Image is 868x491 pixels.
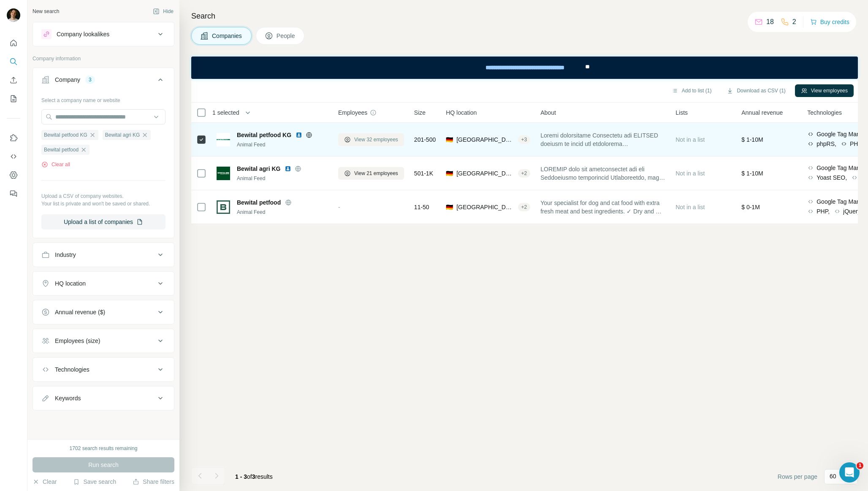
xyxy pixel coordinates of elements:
p: Upload a CSV of company websites. [41,192,165,200]
span: 1 [857,462,863,469]
button: Save search [73,478,116,486]
button: Hide [147,5,179,18]
h4: Search [191,10,858,22]
button: Clear all [41,161,70,168]
span: Technologies [807,108,842,117]
button: Company lookalikes [33,24,174,44]
span: 🇩🇪 [446,135,453,144]
div: Company lookalikes [57,30,109,38]
button: Share filters [133,478,174,486]
span: Annual revenue [741,108,783,117]
div: Keywords [55,394,81,402]
span: jQuery, [843,207,862,216]
p: 60 [830,472,836,480]
img: LinkedIn logo [296,132,302,138]
span: View 32 employees [354,136,398,143]
span: 🇩🇪 [446,203,453,211]
div: 1702 search results remaining [70,445,138,452]
button: HQ location [33,273,174,294]
span: $ 1-10M [741,136,763,143]
span: Your specialist for dog and cat food with extra fresh meat and best ingredients. ✓ Dry and wet fo... [540,199,665,216]
span: 3 [252,473,255,480]
button: Feedback [7,186,20,201]
span: Bewital petfood [44,146,79,154]
button: Use Surfe API [7,149,20,164]
span: People [277,32,296,40]
span: Employees [338,108,367,117]
span: [GEOGRAPHIC_DATA], [GEOGRAPHIC_DATA] [456,203,514,211]
span: 11-50 [414,203,429,211]
span: Not in a list [675,204,705,210]
button: View 32 employees [338,133,404,146]
button: Upload a list of companies [41,214,165,229]
div: Technologies [55,365,90,374]
div: Employees (size) [55,337,100,345]
div: Animal Feed [237,175,328,182]
div: New search [33,8,59,15]
span: results [235,473,273,480]
button: Buy credits [810,16,849,28]
button: Annual revenue ($) [33,302,174,322]
p: Your list is private and won't be saved or shared. [41,200,165,208]
img: Logo of Bewital petfood KG [217,133,230,146]
span: View 21 employees [354,170,398,177]
button: Clear [33,478,57,486]
button: Use Surfe on LinkedIn [7,130,20,146]
iframe: Intercom live chat [839,462,860,483]
button: My lists [7,91,20,106]
img: LinkedIn logo [285,165,291,172]
span: Bewital agri KG [237,165,280,173]
span: of [247,473,252,480]
div: Industry [55,251,76,259]
span: 🇩🇪 [446,169,453,178]
span: phpRS, [816,140,836,148]
span: Loremi dolorsitame Consectetu adi ELITSED doeiusm te incid utl etdolorema Aliquaenimadminimveniam... [540,131,665,148]
span: LOREMIP dolo sit ametconsectet adi eli Seddoeiusmo temporincid Utlaboreetdo, mag al Enimadmini, V... [540,165,665,182]
span: Bewital petfood KG [44,131,87,139]
span: Companies [212,32,243,40]
img: Logo of Bewital petfood [217,200,230,214]
button: Keywords [33,388,174,408]
span: $ 1-10M [741,170,763,177]
span: PHP, [816,207,830,216]
span: PHP, [850,140,863,148]
span: Not in a list [675,136,705,143]
div: Annual revenue ($) [55,308,105,316]
span: 201-500 [414,135,436,144]
iframe: Banner [191,57,858,79]
button: Download as CSV (1) [721,84,791,97]
div: HQ location [55,279,86,288]
button: Search [7,54,20,69]
span: Lists [675,108,688,117]
span: 1 - 3 [235,473,247,480]
div: 3 [85,76,95,84]
div: Select a company name or website [41,93,165,104]
button: View 21 employees [338,167,404,180]
span: About [540,108,556,117]
img: Avatar [7,8,20,22]
button: Add to list (1) [666,84,718,97]
span: [GEOGRAPHIC_DATA], [GEOGRAPHIC_DATA] [456,135,514,144]
span: Size [414,108,426,117]
span: Rows per page [778,472,817,481]
span: Yoast SEO, [816,173,847,182]
span: Bewital petfood KG [237,131,291,139]
span: - [338,204,340,210]
span: Bewital petfood [237,198,281,207]
button: View employees [795,84,854,97]
button: Company3 [33,70,174,93]
button: Technologies [33,359,174,380]
img: Logo of Bewital agri KG [217,167,230,180]
div: + 3 [518,136,531,143]
span: [GEOGRAPHIC_DATA], [GEOGRAPHIC_DATA] [456,169,514,178]
div: Animal Feed [237,141,328,148]
button: Employees (size) [33,331,174,351]
span: $ 0-1M [741,204,760,210]
p: 2 [792,17,796,27]
p: 18 [766,17,774,27]
button: Dashboard [7,167,20,183]
div: Company [55,76,80,84]
span: 501-1K [414,169,433,178]
span: HQ location [446,108,477,117]
button: Industry [33,245,174,265]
